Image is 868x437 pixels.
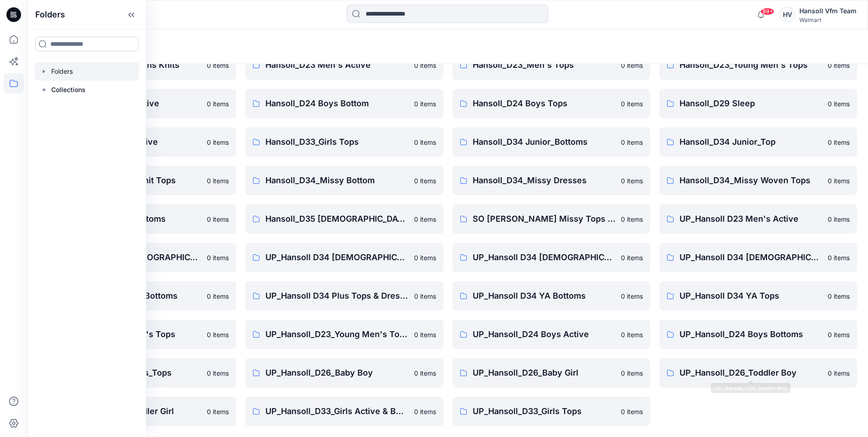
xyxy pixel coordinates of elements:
[245,281,443,311] a: UP_Hansoll D34 Plus Tops & Dresses0 items
[679,59,822,71] p: Hansoll_D23_Young Men's Tops
[453,397,650,426] a: UP_Hansoll_D33_Girls Tops0 items
[245,243,443,272] a: UP_Hansoll D34 [DEMOGRAPHIC_DATA] Bottoms0 items
[207,137,229,147] p: 0 items
[621,214,643,224] p: 0 items
[414,214,436,224] p: 0 items
[245,358,443,388] a: UP_Hansoll_D26_Baby Boy0 items
[51,84,86,95] p: Collections
[245,89,443,118] a: Hansoll_D24 Boys Bottom0 items
[828,99,850,109] p: 0 items
[621,330,643,339] p: 0 items
[453,89,650,118] a: Hansoll_D24 Boys Tops0 items
[245,397,443,426] a: UP_Hansoll_D33_Girls Active & Bottoms0 items
[659,320,857,349] a: UP_Hansoll_D24 Boys Bottoms0 items
[207,330,229,339] p: 0 items
[679,174,822,187] p: Hansoll_D34_Missy Woven Tops
[414,330,436,339] p: 0 items
[473,213,615,225] p: SO [PERSON_NAME] Missy Tops Bottoms Dresses
[473,174,615,187] p: Hansoll_D34_Missy Dresses
[245,50,443,80] a: Hansoll_D23 Men's Active0 items
[265,290,408,302] p: UP_Hansoll D34 Plus Tops & Dresses
[828,368,850,378] p: 0 items
[207,368,229,378] p: 0 items
[207,253,229,262] p: 0 items
[828,176,850,186] p: 0 items
[621,368,643,378] p: 0 items
[453,127,650,157] a: Hansoll_D34 Junior_Bottoms0 items
[473,136,615,148] p: Hansoll_D34 Junior_Bottoms
[799,5,857,16] div: Hansoll Vfm Team
[245,127,443,157] a: Hansoll_D33_Girls Tops0 items
[207,407,229,416] p: 0 items
[659,166,857,195] a: Hansoll_D34_Missy Woven Tops0 items
[679,97,822,110] p: Hansoll_D29 Sleep
[207,291,229,301] p: 0 items
[828,253,850,262] p: 0 items
[453,320,650,349] a: UP_Hansoll_D24 Boys Active0 items
[245,320,443,349] a: UP_Hansoll_D23_Young Men's Tops0 items
[828,330,850,339] p: 0 items
[453,243,650,272] a: UP_Hansoll D34 [DEMOGRAPHIC_DATA] Dresses0 items
[621,99,643,109] p: 0 items
[245,166,443,195] a: Hansoll_D34_Missy Bottom0 items
[207,99,229,109] p: 0 items
[265,213,408,225] p: Hansoll_D35 [DEMOGRAPHIC_DATA] Plus Top & Dresses
[207,60,229,70] p: 0 items
[453,166,650,195] a: Hansoll_D34_Missy Dresses0 items
[207,214,229,224] p: 0 items
[828,291,850,301] p: 0 items
[265,251,408,264] p: UP_Hansoll D34 [DEMOGRAPHIC_DATA] Bottoms
[621,60,643,70] p: 0 items
[621,137,643,147] p: 0 items
[659,281,857,311] a: UP_Hansoll D34 YA Tops0 items
[265,97,408,110] p: Hansoll_D24 Boys Bottom
[473,366,615,379] p: UP_Hansoll_D26_Baby Girl
[414,291,436,301] p: 0 items
[679,213,822,225] p: UP_Hansoll D23 Men's Active
[828,214,850,224] p: 0 items
[473,328,615,341] p: UP_Hansoll_D24 Boys Active
[265,59,408,71] p: Hansoll_D23 Men's Active
[828,60,850,70] p: 0 items
[473,97,615,110] p: Hansoll_D24 Boys Tops
[473,290,615,302] p: UP_Hansoll D34 YA Bottoms
[659,243,857,272] a: UP_Hansoll D34 [DEMOGRAPHIC_DATA] Knit Tops0 items
[453,358,650,388] a: UP_Hansoll_D26_Baby Girl0 items
[679,251,822,264] p: UP_Hansoll D34 [DEMOGRAPHIC_DATA] Knit Tops
[679,328,822,341] p: UP_Hansoll_D24 Boys Bottoms
[828,137,850,147] p: 0 items
[414,137,436,147] p: 0 items
[760,8,774,15] span: 99+
[453,281,650,311] a: UP_Hansoll D34 YA Bottoms0 items
[621,253,643,262] p: 0 items
[621,176,643,186] p: 0 items
[679,136,822,148] p: Hansoll_D34 Junior_Top
[779,6,796,23] div: HV
[473,251,615,264] p: UP_Hansoll D34 [DEMOGRAPHIC_DATA] Dresses
[473,59,615,71] p: Hansoll_D23_Men's Tops
[679,290,822,302] p: UP_Hansoll D34 YA Tops
[659,50,857,80] a: Hansoll_D23_Young Men's Tops0 items
[621,407,643,416] p: 0 items
[799,16,857,23] div: Walmart
[265,405,408,418] p: UP_Hansoll_D33_Girls Active & Bottoms
[414,368,436,378] p: 0 items
[265,174,408,187] p: Hansoll_D34_Missy Bottom
[453,204,650,234] a: SO [PERSON_NAME] Missy Tops Bottoms Dresses0 items
[659,127,857,157] a: Hansoll_D34 Junior_Top0 items
[659,204,857,234] a: UP_Hansoll D23 Men's Active0 items
[414,176,436,186] p: 0 items
[245,204,443,234] a: Hansoll_D35 [DEMOGRAPHIC_DATA] Plus Top & Dresses0 items
[265,136,408,148] p: Hansoll_D33_Girls Tops
[453,50,650,80] a: Hansoll_D23_Men's Tops0 items
[659,89,857,118] a: Hansoll_D29 Sleep0 items
[621,291,643,301] p: 0 items
[414,99,436,109] p: 0 items
[659,358,857,388] a: UP_Hansoll_D26_Toddler Boy0 items
[414,60,436,70] p: 0 items
[679,366,822,379] p: UP_Hansoll_D26_Toddler Boy
[473,405,615,418] p: UP_Hansoll_D33_Girls Tops
[414,253,436,262] p: 0 items
[207,176,229,186] p: 0 items
[414,407,436,416] p: 0 items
